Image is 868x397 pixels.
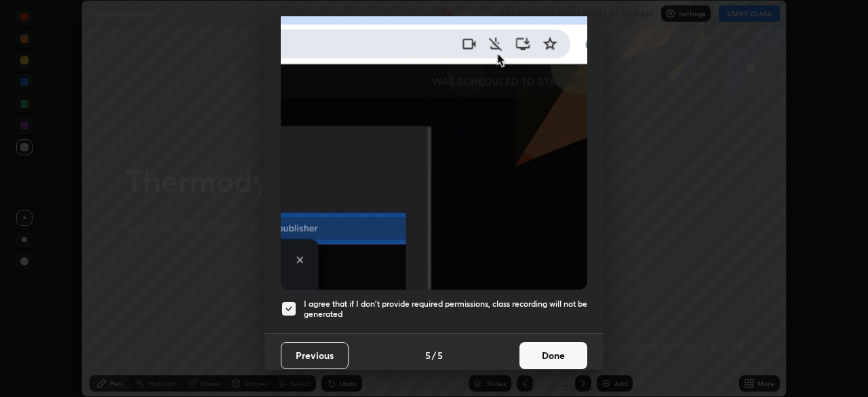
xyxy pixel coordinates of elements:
[425,348,431,362] h4: 5
[437,348,443,362] h4: 5
[281,342,349,369] button: Previous
[304,299,587,320] h5: I agree that if I don't provide required permissions, class recording will not be generated
[519,342,587,369] button: Done
[432,348,436,362] h4: /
